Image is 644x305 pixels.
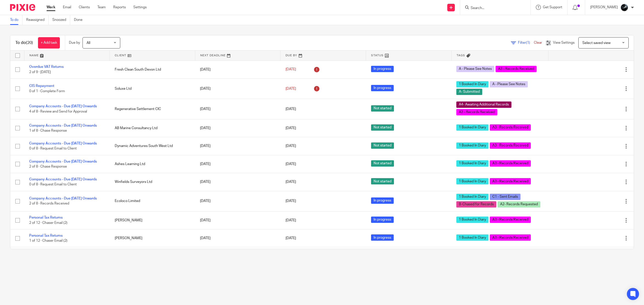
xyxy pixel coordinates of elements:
span: Not started [371,160,394,167]
span: 1 Booked In Diary [456,234,489,241]
span: 2 of 8 · Records Received [29,202,69,206]
span: C1 - Sent Emails [490,194,520,200]
td: [DATE] [195,229,280,247]
td: Ecoloco Limited [110,191,195,211]
span: [DATE] [286,68,296,71]
a: Company Accounts - Due [DATE] Onwards [29,124,97,127]
span: Not started [371,142,394,149]
input: Search [470,6,515,11]
a: Clear [534,41,542,44]
td: [DATE] [195,137,280,155]
span: In progress [371,85,394,91]
span: 0 of 8 · Request Email to Client [29,147,77,150]
span: A3 - Records Received [456,109,497,115]
span: 1 Booked In Diary [456,81,489,87]
td: [PERSON_NAME] [110,229,195,247]
a: Settings [133,5,147,10]
span: All [87,41,90,45]
a: Team [97,5,106,10]
a: Clients [79,5,90,10]
a: Personal Tax Returns [29,234,63,237]
span: [DATE] [286,236,296,240]
span: [DATE] [286,107,296,111]
h1: To do [15,40,33,45]
td: [DATE] [195,191,280,211]
span: 2 of 12 · Chaser Email (2) [29,221,67,225]
span: A3 - Records Received [496,66,537,72]
a: Overdue VAT Returns [29,65,64,69]
td: [DATE] [195,173,280,191]
a: Company Accounts - Due [DATE] Onwards [29,197,97,200]
a: Work [47,5,55,10]
span: A2- Records Requested [498,201,540,208]
img: Pixie [10,4,35,11]
span: In progress [371,234,394,241]
td: [DATE] [195,155,280,173]
td: Ashes Learning Ltd [110,155,195,173]
span: 1 Booked In Diary [456,194,489,200]
span: 0 of 1 · Complete Form [29,89,65,93]
span: Filter [518,41,534,44]
a: Reports [113,5,126,10]
a: Company Accounts - Due [DATE] Onwards [29,178,97,181]
span: 1 Booked In Diary [456,124,489,131]
a: To do [10,15,22,25]
span: [DATE] [286,199,296,203]
span: A3 - Records Received [490,160,531,167]
span: In progress [371,66,394,72]
span: [DATE] [286,162,296,166]
span: 1 Booked In Diary [456,160,489,167]
span: 2 of 9 · [DATE] [29,70,51,74]
span: 0 of 8 · Request Email to Client [29,183,77,186]
span: A3 - Records Received [490,217,531,223]
td: [PERSON_NAME] [110,247,195,265]
td: [DATE] [195,99,280,119]
span: [DATE] [286,87,296,90]
td: [DATE] [195,78,280,99]
span: [DATE] [286,219,296,222]
td: [DATE] [195,247,280,265]
span: [DATE] [286,180,296,184]
img: 1000002122.jpg [620,4,628,12]
p: [PERSON_NAME] [590,5,618,10]
span: Tags [457,54,465,57]
td: Dynamic Adventures South West Ltd [110,137,195,155]
span: In progress [371,197,394,204]
span: [DATE] [286,126,296,130]
span: View Settings [553,41,575,44]
td: [DATE] [195,61,280,78]
span: 1 of 12 · Chaser Email (2) [29,239,67,242]
td: [PERSON_NAME] [110,211,195,229]
span: B-Chased for Records [456,201,496,208]
span: Not started [371,178,394,184]
td: Winfields Surveyors Ltd [110,173,195,191]
span: Select saved view [582,41,611,45]
td: Soluxe Ltd [110,78,195,99]
a: Personal Tax Returns [29,216,63,219]
td: Regenerative Settlement CIC [110,99,195,119]
span: 2 of 8 · Chase Response [29,165,67,168]
td: [DATE] [195,211,280,229]
a: + Add task [38,37,60,48]
span: A3 - Records Received [490,234,531,241]
span: A4- Awaiting Additional Records [456,101,511,108]
a: Snoozed [52,15,70,25]
span: A- Submitted [456,89,482,95]
span: Not started [371,124,394,131]
span: 4 of 8 · Review and Send for Approval [29,110,87,113]
p: Due by [69,40,80,45]
span: A - Please See Notes [456,66,494,72]
span: (1) [526,41,530,44]
a: Email [63,5,71,10]
span: A3 - Records Received [490,142,531,149]
a: Done [74,15,86,25]
span: A - Please See Notes [490,81,528,87]
span: 1 Booked In Diary [456,178,489,184]
span: Not started [371,105,394,112]
a: Company Accounts - Due [DATE] Onwards [29,142,97,145]
span: (20) [26,41,33,45]
span: 1 of 8 · Chase Response [29,129,67,132]
a: Reassigned [26,15,49,25]
td: AB Marine Consultancy Ltd [110,119,195,137]
span: Get Support [543,6,562,9]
